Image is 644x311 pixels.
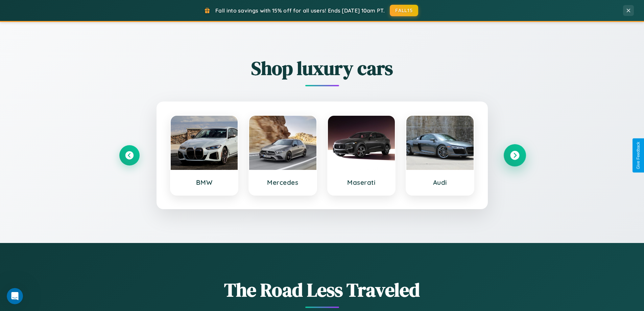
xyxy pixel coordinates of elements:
[7,288,23,304] iframe: Intercom live chat
[335,178,388,186] h3: Maserati
[256,178,310,186] h3: Mercedes
[636,142,641,169] div: Give Feedback
[215,7,385,14] span: Fall into savings with 15% off for all users! Ends [DATE] 10am PT.
[119,277,525,303] h1: The Road Less Traveled
[119,55,525,81] h2: Shop luxury cars
[390,5,418,16] button: FALL15
[413,178,467,186] h3: Audi
[177,178,231,186] h3: BMW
